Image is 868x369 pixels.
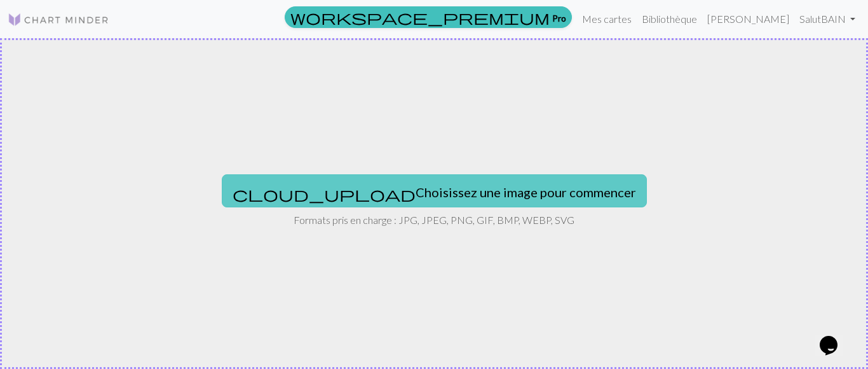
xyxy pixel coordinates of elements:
a: Pro [285,6,572,28]
font: BAIN [821,13,846,25]
iframe: widget de discussion [815,318,855,356]
img: Logo [8,12,109,27]
font: Pro [552,12,566,23]
font: Formats pris en charge : JPG, JPEG, PNG, GIF, BMP, WEBP, SVG [294,214,574,226]
a: Bibliothèque [637,6,702,32]
font: Bibliothèque [642,13,697,25]
font: Mes cartes [582,13,632,25]
font: Salut [799,13,821,25]
a: SalutBAIN [794,6,860,32]
button: Choisissez une image pour commencer [222,174,647,207]
a: Mes cartes [577,6,637,32]
a: [PERSON_NAME] [702,6,794,32]
font: Choisissez une image pour commencer [416,184,636,200]
span: cloud_upload [233,185,416,203]
span: workspace_premium [290,8,550,26]
font: [PERSON_NAME] [707,13,789,25]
